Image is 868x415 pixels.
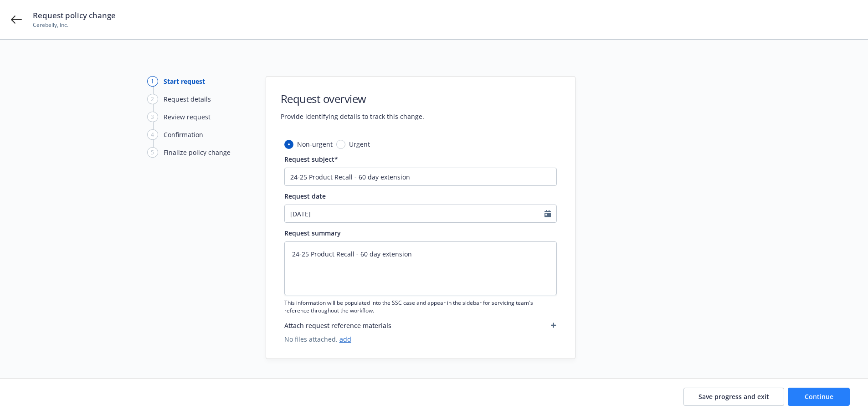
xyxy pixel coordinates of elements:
[164,77,205,86] div: Start request
[788,388,850,406] button: Continue
[284,168,557,186] input: The subject will appear in the summary list view for quick reference.
[284,241,557,295] textarea: 24-25 Product Recall - 60 day extension
[147,112,158,122] div: 3
[147,76,158,87] div: 1
[297,139,333,149] span: Non-urgent
[147,129,158,140] div: 4
[699,392,769,401] span: Save progress and exit
[336,140,345,149] input: Urgent
[285,205,544,222] input: MM/DD/YYYY
[147,94,158,104] div: 2
[284,334,557,344] span: No files attached.
[284,140,293,149] input: Non-urgent
[805,392,833,401] span: Continue
[164,148,231,157] div: Finalize policy change
[284,192,326,200] span: Request date
[284,299,557,314] span: This information will be populated into the SSC case and appear in the sidebar for servicing team...
[164,130,203,139] div: Confirmation
[33,10,116,21] span: Request policy change
[544,210,551,217] svg: Calendar
[147,147,158,158] div: 5
[164,94,211,104] div: Request details
[339,335,351,343] a: add
[284,155,338,164] span: Request subject*
[33,21,116,29] span: Cerebelly, Inc.
[284,321,391,330] span: Attach request reference materials
[281,112,424,121] span: Provide identifying details to track this change.
[349,139,370,149] span: Urgent
[683,388,784,406] button: Save progress and exit
[284,229,341,237] span: Request summary
[281,91,424,106] h1: Request overview
[164,112,211,122] div: Review request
